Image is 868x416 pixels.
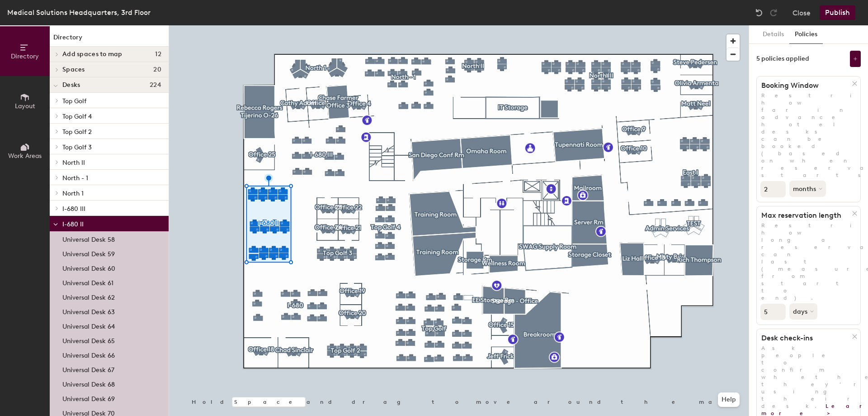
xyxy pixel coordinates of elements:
[62,220,84,228] span: I-680 II
[11,53,39,60] span: Directory
[155,51,161,58] span: 12
[62,291,115,301] p: Universal Desk 62
[7,7,151,18] div: Medical Solutions Headquarters, 3rd Floor
[757,81,852,90] h1: Booking Window
[62,277,113,287] p: Universal Desk 61
[8,152,42,160] span: Work Areas
[62,81,80,89] span: Desks
[62,174,88,182] span: North - 1
[62,363,114,374] p: Universal Desk 67
[789,25,823,44] button: Policies
[789,181,826,197] button: months
[62,378,115,388] p: Universal Desk 68
[15,102,35,110] span: Layout
[62,262,115,273] p: Universal Desk 60
[62,97,86,105] span: Top Golf
[820,5,855,20] button: Publish
[62,392,115,403] p: Universal Desk 69
[150,81,161,89] span: 224
[62,335,115,345] p: Universal Desk 65
[793,5,811,20] button: Close
[62,113,92,120] span: Top Golf 4
[756,55,809,62] div: 5 policies applied
[755,8,764,17] img: Undo
[757,222,860,301] p: Restrict how long a reservation can last (measured from start to end).
[62,66,85,73] span: Spaces
[757,25,789,44] button: Details
[718,392,740,407] button: Help
[757,334,852,343] h1: Desk check-ins
[757,211,852,220] h1: Max reservation length
[757,92,860,179] p: Restrict how far in advance hotel desks can be booked (based on when reservation starts).
[62,248,115,258] p: Universal Desk 59
[62,205,85,213] span: I-680 III
[153,66,161,73] span: 20
[789,303,817,320] button: days
[62,349,115,359] p: Universal Desk 66
[62,306,115,316] p: Universal Desk 63
[50,33,169,47] h1: Directory
[62,143,92,151] span: Top Golf 3
[62,233,115,244] p: Universal Desk 58
[62,128,92,136] span: Top Golf 2
[769,8,778,17] img: Redo
[62,190,84,197] span: North 1
[62,320,115,330] p: Universal Desk 64
[62,51,123,58] span: Add spaces to map
[62,159,85,167] span: North II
